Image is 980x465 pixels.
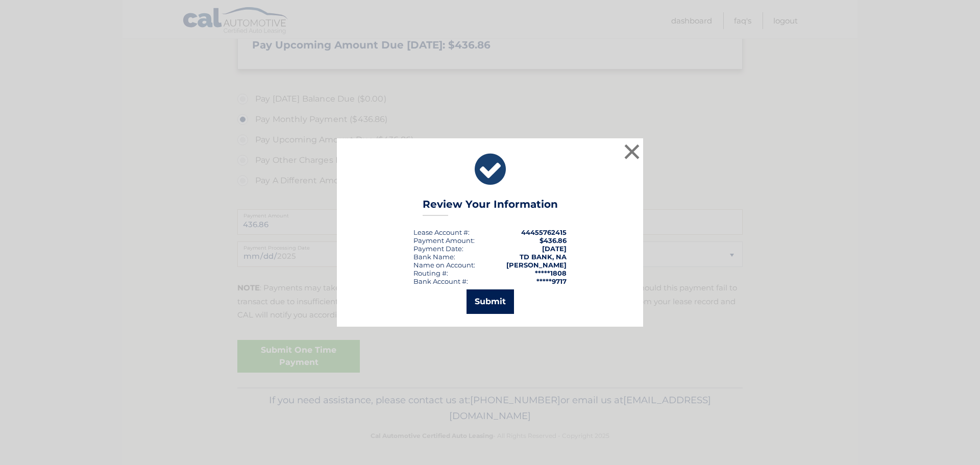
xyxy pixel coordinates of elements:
[413,228,470,236] div: Lease Account #:
[413,236,475,244] div: Payment Amount:
[467,289,514,314] button: Submit
[413,261,475,269] div: Name on Account:
[622,141,642,162] button: ×
[413,244,462,253] span: Payment Date
[413,277,468,285] div: Bank Account #:
[521,228,567,236] strong: 44455762415
[413,253,455,261] div: Bank Name:
[520,253,567,261] strong: TD BANK, NA
[413,269,448,277] div: Routing #:
[540,236,567,244] span: $436.86
[423,198,558,216] h3: Review Your Information
[413,244,463,253] div: :
[506,261,567,269] strong: [PERSON_NAME]
[542,244,567,253] span: [DATE]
